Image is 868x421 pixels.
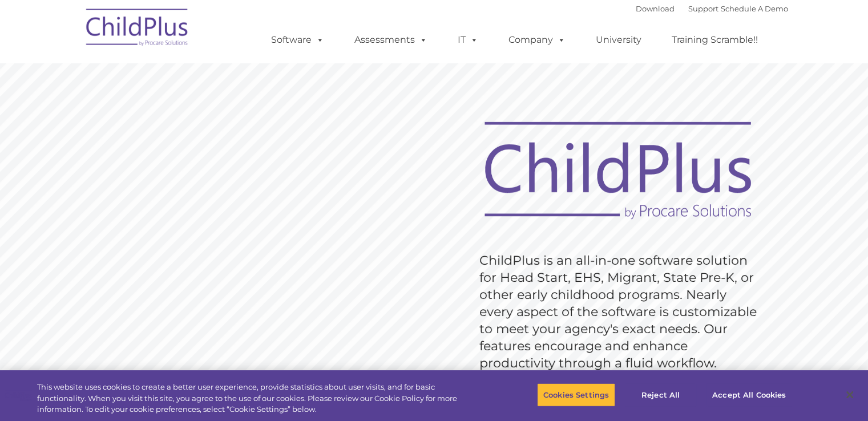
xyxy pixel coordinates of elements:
[584,29,653,51] a: University
[37,382,478,415] div: This website uses cookies to create a better user experience, provide statistics about user visit...
[343,29,439,51] a: Assessments
[706,383,792,407] button: Accept All Cookies
[688,4,718,13] a: Support
[721,4,788,13] a: Schedule A Demo
[537,383,615,407] button: Cookies Settings
[479,252,762,372] rs-layer: ChildPlus is an all-in-one software solution for Head Start, EHS, Migrant, State Pre-K, or other ...
[446,29,490,51] a: IT
[636,4,675,13] a: Download
[837,382,862,407] button: Close
[625,383,696,407] button: Reject All
[260,29,336,51] a: Software
[660,29,769,51] a: Training Scramble!!
[80,1,195,58] img: ChildPlus by Procare Solutions
[636,4,788,13] font: |
[497,29,577,51] a: Company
